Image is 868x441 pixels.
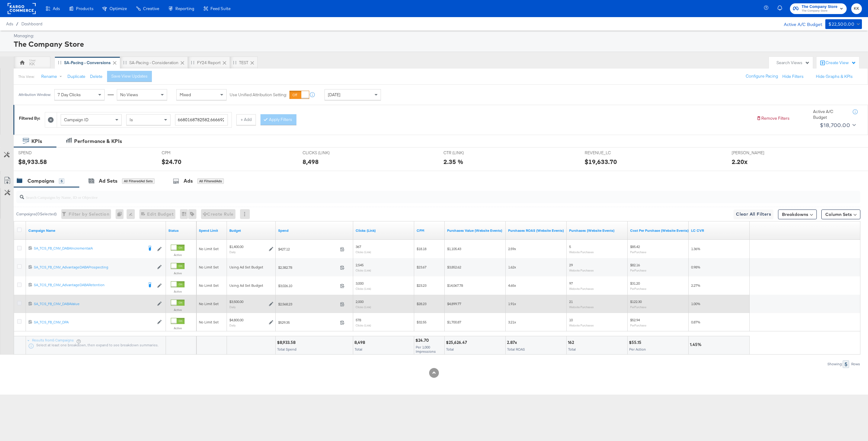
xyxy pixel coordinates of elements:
span: $3,852.62 [447,265,461,269]
a: If set, this is the maximum spend for your campaign. [199,228,224,233]
span: Campaign ID [64,117,88,122]
a: The average cost for each purchase tracked by your Custom Audience pixel on your website after pe... [630,228,689,233]
button: Hide Filters [782,74,804,79]
span: $28.23 [417,301,426,306]
span: Per 1,000 Impressions [416,345,436,354]
div: Ads [184,177,193,184]
span: [PERSON_NAME] [732,150,777,156]
span: REVENUE_LC [585,150,630,156]
div: Using Ad Set Budget [229,265,273,270]
span: Total [446,347,454,352]
div: 2.20x [732,157,748,166]
div: All Filtered Ads [197,178,224,184]
div: 5 [59,178,64,184]
span: No Limit Set [199,265,219,269]
sub: Website Purchases [569,305,594,309]
button: Delete [90,74,102,79]
div: Drag to reorder tab [233,61,236,64]
input: Enter a search term [175,114,228,126]
div: 2.87x [507,340,519,345]
sub: Per Purchase [630,287,646,290]
span: Total ROAS [507,347,525,352]
a: SA_TCS_FB_CNV_AdvantageDABAProspecting [34,265,154,270]
sub: Website Purchases [569,287,594,290]
sub: Website Purchases [569,268,594,272]
span: KK [854,5,859,12]
div: $18,700.00 [820,121,850,130]
span: 2.27% [691,283,700,288]
a: Shows the current state of your Ad Campaign. [168,228,194,233]
div: Drag to reorder tab [123,61,127,64]
button: Remove Filters [756,115,790,121]
span: 2,000 [356,299,364,304]
span: Is [130,117,133,122]
label: Active [171,271,185,275]
span: $1,700.87 [447,320,461,324]
span: 1.62x [508,265,516,269]
a: The total value of the purchase actions tracked by your Custom Audience pixel on your website aft... [447,228,503,233]
a: Your campaign name. [28,228,163,233]
span: 2,545 [356,263,364,267]
button: Hide Graphs & KPIs [816,74,853,79]
sub: Per Purchase [630,250,646,254]
span: CTR (LINK) [443,150,489,156]
sub: Per Purchase [630,305,646,309]
button: Rename [37,71,69,82]
span: 1.36% [691,246,700,251]
span: 21 [569,299,573,304]
sub: Website Purchases [569,323,594,327]
a: The total value of the purchase actions divided by spend tracked by your Custom Audience pixel on... [508,228,564,233]
div: Performance & KPIs [74,138,122,145]
span: $1,105.43 [447,246,461,251]
div: 8,498 [303,157,319,166]
sub: Clicks (Link) [356,287,371,290]
a: The number of clicks on links appearing on your ad or Page that direct people to your sites off F... [356,228,412,233]
a: Dashboard [21,21,42,26]
div: 8,498 [354,340,367,345]
a: The total amount spent to date. [278,228,351,233]
span: 2.59x [508,246,516,251]
div: $8,933.58 [18,157,47,166]
div: Active A/C Budget [813,109,847,120]
div: 0 [116,209,127,219]
button: Column Sets [821,210,860,219]
span: No Views [120,92,138,97]
sub: Daily [229,305,236,309]
div: KK [29,61,35,67]
div: TEST [239,60,248,66]
span: $85.42 [630,244,640,249]
div: 1.45% [690,342,703,348]
span: $529.35 [278,320,338,325]
a: The average cost you've paid to have 1,000 impressions of your ad. [417,228,442,233]
div: $4,800.00 [229,318,243,323]
div: Showing: [827,362,843,366]
span: No Limit Set [199,246,219,251]
div: $25,626.47 [446,340,469,345]
span: SPEND [18,150,64,156]
span: Optimize [109,6,127,11]
a: 1/0 Purchases / Clicks [691,228,747,233]
div: KPIs [31,138,42,145]
span: $52.94 [630,318,640,322]
div: 2.35 % [443,157,463,166]
div: SA_TCS_FB_CNV_DABAIncrementalA [34,246,143,251]
sub: Clicks (Link) [356,305,371,309]
span: Products [76,6,93,11]
span: $122.30 [630,299,642,304]
span: 3,000 [356,281,364,286]
sub: Clicks (Link) [356,323,371,327]
button: Breakdowns [778,210,817,219]
div: Active A/C Budget [777,19,822,28]
span: Reporting [175,6,194,11]
div: Search Views [777,60,810,66]
span: $18.18 [417,246,426,251]
span: 0.98% [691,265,700,269]
button: Configure Pacing [741,71,782,82]
label: Use Unified Attribution Setting: [230,92,287,98]
span: The Company Store [802,4,838,10]
sub: Daily [229,250,236,254]
span: 1.91x [508,301,516,306]
div: $3,500.00 [229,299,243,304]
div: Managing: [14,33,860,39]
